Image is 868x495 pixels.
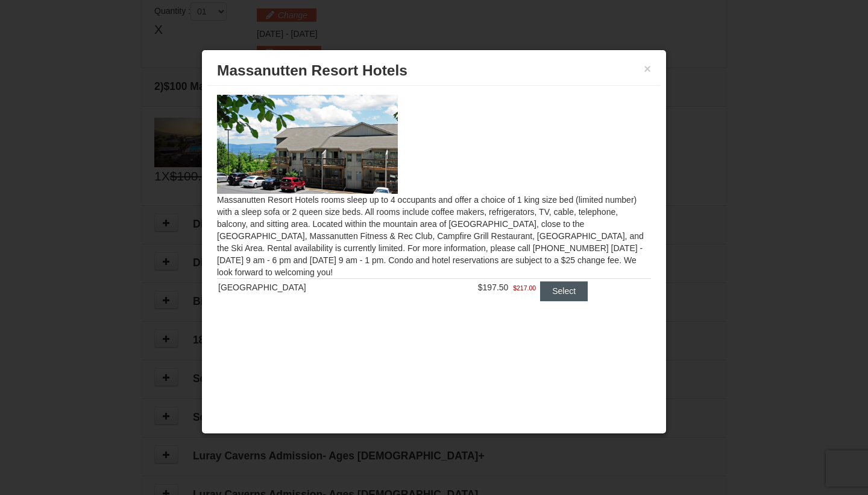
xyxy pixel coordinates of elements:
button: Select [540,281,588,301]
span: Massanutten Resort Hotels [217,62,407,78]
button: × [644,63,651,75]
div: Massanutten Resort Hotels rooms sleep up to 4 occupants and offer a choice of 1 king size bed (li... [208,86,660,325]
img: 19219026-1-e3b4ac8e.jpg [217,95,398,194]
div: [GEOGRAPHIC_DATA] [218,281,407,293]
span: $197.50 [478,283,509,292]
span: $217.00 [513,282,536,294]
